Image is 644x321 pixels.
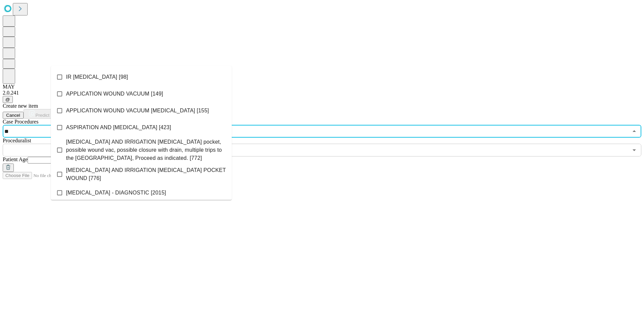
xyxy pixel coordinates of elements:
[3,96,13,103] button: @
[3,156,28,162] span: Patient Age
[35,113,49,118] span: Predict
[3,84,641,90] div: MAY
[66,189,166,197] span: [MEDICAL_DATA] - DIAGNOSTIC [2015]
[3,112,24,119] button: Cancel
[5,97,10,102] span: @
[66,107,209,115] span: APPLICATION WOUND VACUUM [MEDICAL_DATA] [155]
[3,119,38,124] span: Scheduled Procedure
[66,138,226,162] span: [MEDICAL_DATA] AND IRRIGATION [MEDICAL_DATA] pocket, possible wound vac, possible closure with dr...
[24,109,55,119] button: Predict
[66,90,163,98] span: APPLICATION WOUND VACUUM [149]
[630,145,639,155] button: Open
[3,138,31,143] span: Proceduralist
[66,123,171,132] span: ASPIRATION AND [MEDICAL_DATA] [423]
[6,113,20,118] span: Cancel
[630,127,639,136] button: Close
[66,73,128,81] span: IR [MEDICAL_DATA] [98]
[3,103,38,109] span: Create new item
[66,166,226,182] span: [MEDICAL_DATA] AND IRRIGATION [MEDICAL_DATA] POCKET WOUND [776]
[3,90,641,96] div: 2.0.241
